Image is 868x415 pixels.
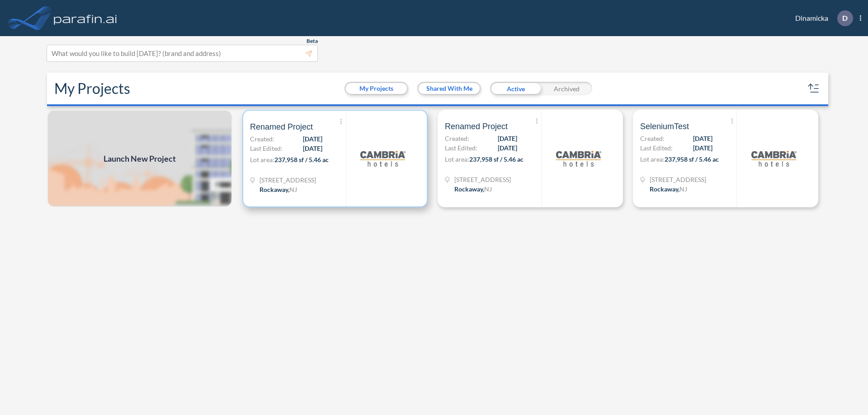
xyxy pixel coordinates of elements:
[259,186,289,193] span: Rockaway ,
[640,134,665,143] span: Created:
[469,155,524,163] span: 237,958 sf / 5.46 ac
[782,10,861,26] div: Dinamicka
[498,143,517,153] span: [DATE]
[360,136,406,181] img: logo
[807,81,821,96] button: sort
[346,83,407,94] button: My Projects
[484,185,492,193] span: NJ
[454,185,484,193] span: Rockaway ,
[250,156,274,163] span: Lot area:
[289,186,297,193] span: NJ
[274,156,329,163] span: 237,958 sf / 5.46 ac
[650,175,706,184] span: 321 Mt Hope Ave
[54,80,130,97] h2: My Projects
[303,144,322,153] span: [DATE]
[751,136,797,181] img: logo
[679,185,687,193] span: NJ
[250,144,283,153] span: Last Edited:
[419,83,480,94] button: Shared With Me
[250,121,313,132] span: Renamed Project
[454,175,511,184] span: 321 Mt Hope Ave
[693,143,712,153] span: [DATE]
[650,185,679,193] span: Rockaway ,
[445,134,469,143] span: Created:
[307,37,318,45] span: Beta
[445,121,508,132] span: Renamed Project
[650,184,687,194] div: Rockaway, NJ
[490,82,541,95] div: Active
[842,14,848,22] p: D
[250,134,274,144] span: Created:
[640,143,673,153] span: Last Edited:
[259,185,297,194] div: Rockaway, NJ
[640,155,665,163] span: Lot area:
[556,136,601,181] img: logo
[454,184,492,194] div: Rockaway, NJ
[445,143,477,153] span: Last Edited:
[47,110,232,207] img: add
[445,155,469,163] span: Lot area:
[303,134,322,144] span: [DATE]
[693,134,712,143] span: [DATE]
[665,155,719,163] span: 237,958 sf / 5.46 ac
[640,121,689,132] span: SeleniumTest
[259,175,316,185] span: 321 Mt Hope Ave
[498,134,517,143] span: [DATE]
[52,9,119,27] img: logo
[541,82,592,95] div: Archived
[104,153,176,165] span: Launch New Project
[47,110,232,207] a: Launch New Project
